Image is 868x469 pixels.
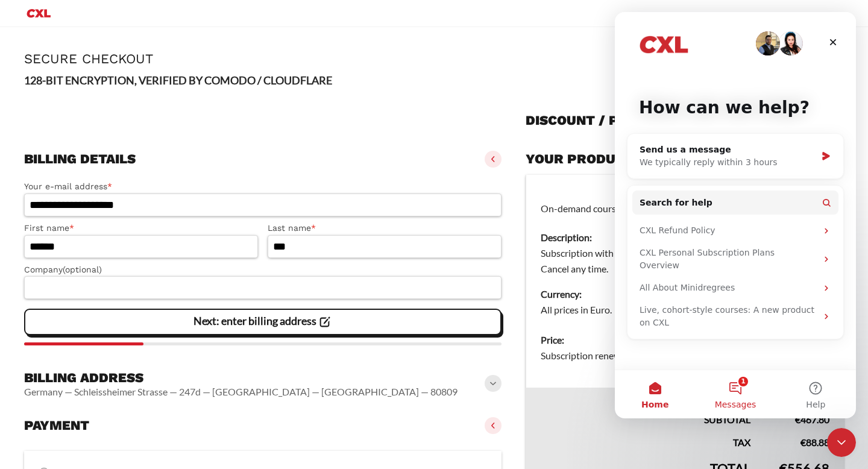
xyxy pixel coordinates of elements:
dd: Subscription with access to on-demand courses for a single user. Cancel any time. [541,245,829,277]
label: First name [24,221,258,235]
dt: Currency: [541,286,829,302]
dt: Description: [541,230,829,245]
iframe: Intercom live chat [827,428,856,457]
bdi: 467.80 [795,414,829,425]
h1: Secure Checkout [24,51,844,66]
strong: 128-BIT ENCRYPTION, VERIFIED BY COMODO / CLOUDFLARE [24,74,332,87]
h3: Billing address [24,370,458,386]
th: Tax [526,427,766,450]
h3: Payment [24,417,89,434]
label: Company [24,263,502,277]
label: Last name [268,221,502,235]
h3: Discount / promo code [526,112,700,129]
iframe: Intercom live chat [615,12,856,418]
th: Subtotal [526,388,766,427]
span: Subscription renews at . [541,350,699,361]
dt: Price: [541,332,829,348]
vaadin-horizontal-layout: Germany — Schleissheimer Strasse — 247d — [GEOGRAPHIC_DATA] — [GEOGRAPHIC_DATA] — 80809 [24,386,458,398]
bdi: 88.88 [800,436,829,448]
span: (optional) [63,265,102,274]
span: € [800,436,806,448]
label: Your e-mail address [24,180,502,194]
span: € [795,414,800,425]
dd: All prices in Euro. [541,302,829,318]
vaadin-button: Next: enter billing address [24,309,502,335]
td: On-demand courses - Quarterly [526,175,844,326]
h3: Billing details [24,151,136,168]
